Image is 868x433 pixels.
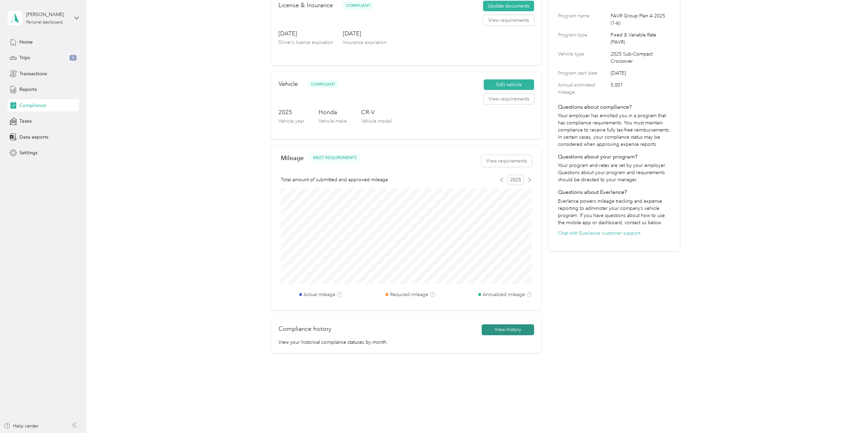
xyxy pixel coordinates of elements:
button: Chat with Everlance customer support [558,230,640,237]
span: 2025 [508,175,524,185]
span: [DATE] [611,69,670,77]
div: [PERSON_NAME] [26,11,69,18]
button: Help center [4,422,38,430]
span: Taxes [19,118,32,125]
span: Home [19,38,33,46]
h4: Questions about compliance? [558,103,670,111]
span: FAVR Group Plan A 2025 (1-6) [611,12,670,27]
h3: CR-V [361,108,392,117]
p: Vehicle model [361,118,392,125]
h3: [DATE] [278,29,333,38]
h3: 2025 [278,108,304,117]
span: 5,001 [611,81,670,96]
button: MEET REQUIREMENTS [308,154,361,162]
button: View requirements [484,94,534,105]
p: Your employer has enrolled you in a program that has compliance requirements. You must maintain c... [558,112,670,148]
label: Vehicle type [558,50,608,65]
iframe: Everlance-gr Chat Button Frame [830,395,868,433]
p: Your program and rates are set by your employer. Questions about your program and requirements sh... [558,162,670,183]
button: View requirements [483,15,534,26]
h3: [DATE] [343,29,386,38]
label: Actual mileage [304,291,335,298]
span: Transactions [19,70,47,77]
span: Compliant [342,2,374,10]
span: MEET REQUIREMENTS [313,155,357,161]
label: Program name [558,12,608,27]
h4: Questions about your program? [558,153,670,161]
span: Fixed & Variable Rate (FAVR) [611,31,670,46]
h2: Mileage [281,154,304,161]
h4: Questions about Everlance? [558,188,670,196]
h2: License & Insurance [278,1,333,10]
label: Required mileage [390,291,428,298]
h3: Honda [319,108,347,117]
span: Data exports [19,134,48,141]
p: Insurance expiration [343,39,386,46]
button: View requirements [481,155,532,167]
label: Annual estimated mileage [558,81,608,96]
p: Vehicle make [319,118,347,125]
span: Settings [19,149,37,156]
span: Trips [19,54,30,61]
span: Compliance [19,102,46,109]
h2: Compliance history [278,324,331,334]
p: Driver’s license expiration [278,39,333,46]
span: Compliant [307,80,339,88]
p: Everlance powers mileage tracking and expense reporting to administer your company’s vehicle prog... [558,198,670,226]
label: Program start date [558,69,608,77]
p: View your historical compliance statuses by month. [278,339,534,346]
button: Edit vehicle [484,79,534,90]
label: Program type [558,31,608,46]
p: Vehicle year [278,118,304,125]
span: Reports [19,86,37,93]
span: 4 [69,55,77,61]
label: Annualized mileage [483,291,525,298]
div: Personal dashboard [26,20,63,25]
button: View history [482,324,534,335]
span: Total amount of submitted and approved mileage [281,176,388,183]
button: Update documents [483,1,534,12]
h2: Vehicle [278,79,298,89]
span: 2025 Sub-Compact Crossover [611,50,670,65]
